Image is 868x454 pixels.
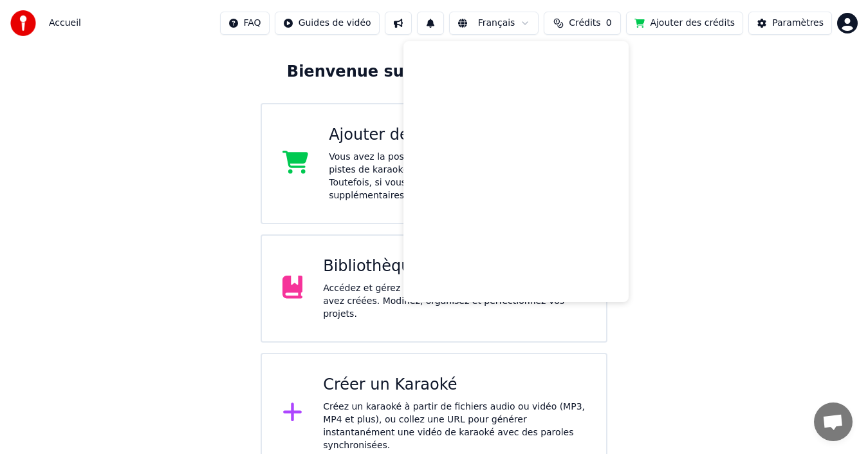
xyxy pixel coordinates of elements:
[772,17,824,30] div: Paramètres
[569,17,600,30] span: Crédits
[544,12,621,35] button: Crédits0
[275,12,380,35] button: Guides de vidéo
[748,12,832,35] button: Paramètres
[814,402,853,441] a: Ouvrir le chat
[329,125,586,146] div: Ajouter des crédits
[220,12,270,35] button: FAQ
[323,401,586,452] div: Créez un karaoké à partir de fichiers audio ou vidéo (MP3, MP4 et plus), ou collez une URL pour g...
[626,12,743,35] button: Ajouter des crédits
[49,17,81,30] nav: breadcrumb
[10,10,36,36] img: youka
[606,17,612,30] span: 0
[323,375,586,395] div: Créer un Karaoké
[329,151,586,202] div: Vous avez la possibilité d'écouter ou de télécharger les pistes de karaoké que vous avez déjà gén...
[287,62,581,82] div: Bienvenue sur [PERSON_NAME]
[323,282,586,321] div: Accédez et gérez toutes les pistes de karaoké que vous avez créées. Modifiez, organisez et perfec...
[323,256,586,277] div: Bibliothèque
[49,17,81,30] span: Accueil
